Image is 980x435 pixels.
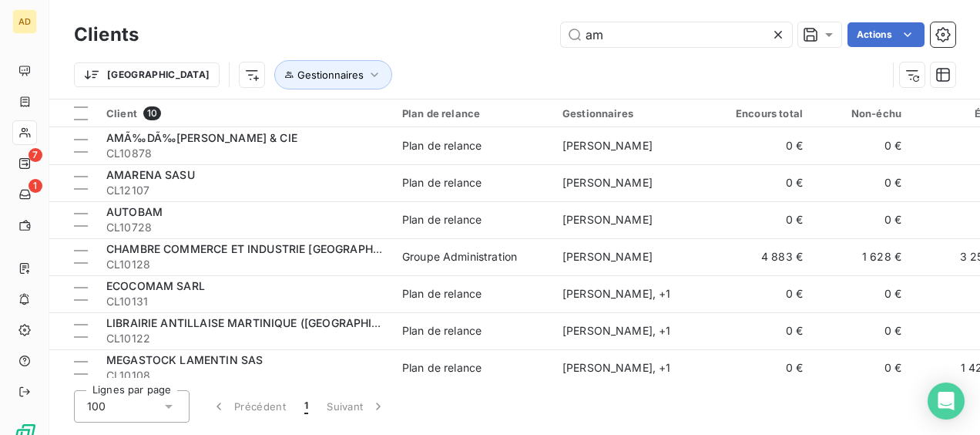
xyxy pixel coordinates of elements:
[106,107,137,120] span: Client
[812,127,911,164] td: 0 €
[562,176,653,189] span: [PERSON_NAME]
[295,390,317,423] button: 1
[106,220,384,235] span: CL10728
[562,107,704,120] div: Gestionnaires
[402,360,482,376] div: Plan de relance
[74,21,139,49] h3: Clients
[562,213,653,226] span: [PERSON_NAME]
[402,249,517,265] div: Groupe Administration
[402,212,482,228] div: Plan de relance
[29,148,42,162] span: 7
[561,22,792,47] input: Rechercher
[402,323,482,339] div: Plan de relance
[106,183,384,198] span: CL12107
[402,175,482,191] div: Plan de relance
[847,22,925,47] button: Actions
[713,238,812,275] td: 4 883 €
[713,127,812,164] td: 0 €
[106,331,384,346] span: CL10122
[106,294,384,309] span: CL10131
[713,275,812,312] td: 0 €
[821,107,901,120] div: Non-échu
[402,286,482,302] div: Plan de relance
[106,279,205,292] span: ECOCOMAM SARL
[562,286,704,302] div: [PERSON_NAME] , + 1
[713,349,812,386] td: 0 €
[12,9,37,34] div: AD
[106,353,263,366] span: MEGASTOCK LAMENTIN SAS
[402,138,482,153] div: Plan de relance
[928,383,965,420] div: Open Intercom Messenger
[202,390,295,423] button: Précédent
[317,390,395,423] button: Suivant
[812,349,911,386] td: 0 €
[106,316,451,329] span: LIBRAIRIE ANTILLAISE MARTINIQUE ([GEOGRAPHIC_DATA]) SARL
[106,146,384,161] span: CL10878
[106,257,384,272] span: CL10128
[562,360,704,376] div: [PERSON_NAME] , + 1
[713,164,812,201] td: 0 €
[106,242,460,255] span: CHAMBRE COMMERCE ET INDUSTRIE [GEOGRAPHIC_DATA] (CCIM)
[812,275,911,312] td: 0 €
[713,312,812,349] td: 0 €
[29,179,42,193] span: 1
[106,205,163,218] span: AUTOBAM
[812,312,911,349] td: 0 €
[87,399,106,414] span: 100
[106,368,384,383] span: CL10108
[402,107,544,120] div: Plan de relance
[304,399,308,414] span: 1
[723,107,803,120] div: Encours total
[562,323,704,339] div: [PERSON_NAME] , + 1
[106,131,297,144] span: AMÃ‰DÃ‰[PERSON_NAME] & CIE
[106,168,195,181] span: AMARENA SASU
[297,69,364,81] span: Gestionnaires
[812,201,911,238] td: 0 €
[562,139,653,152] span: [PERSON_NAME]
[274,60,392,89] button: Gestionnaires
[812,164,911,201] td: 0 €
[74,62,220,87] button: [GEOGRAPHIC_DATA]
[143,106,161,120] span: 10
[713,201,812,238] td: 0 €
[562,250,653,263] span: [PERSON_NAME]
[812,238,911,275] td: 1 628 €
